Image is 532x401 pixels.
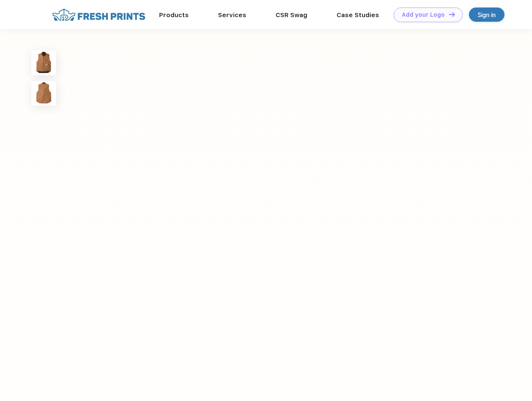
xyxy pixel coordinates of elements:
[469,8,504,22] a: Sign in
[449,12,455,17] img: DT
[50,8,148,22] img: fo%20logo%202.webp
[402,11,445,18] div: Add your Logo
[31,81,56,106] img: func=resize&h=100
[478,10,496,20] div: Sign in
[31,51,56,75] img: func=resize&h=100
[159,11,189,19] a: Products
